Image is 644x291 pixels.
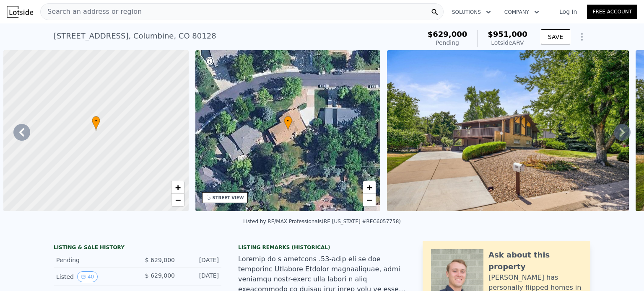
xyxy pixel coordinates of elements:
[238,244,406,251] div: Listing Remarks (Historical)
[498,5,546,20] button: Company
[54,30,216,42] div: [STREET_ADDRESS] , Columbine , CO 80128
[488,249,582,273] div: Ask about this property
[284,117,292,125] span: •
[367,182,372,193] span: +
[41,7,142,17] span: Search an address or region
[175,182,180,193] span: +
[445,5,498,20] button: Solutions
[243,219,401,224] div: Listed by RE/MAX Professionals (RE [US_STATE] #REC6057758)
[145,272,175,279] span: $ 629,000
[145,257,175,263] span: $ 629,000
[182,271,219,282] div: [DATE]
[488,30,527,39] span: $951,000
[284,116,292,131] div: •
[7,6,33,18] img: Lotside
[574,28,590,45] button: Show Options
[171,181,184,194] a: Zoom in
[56,256,131,264] div: Pending
[175,195,180,205] span: −
[213,195,244,201] div: STREET VIEW
[387,50,628,211] img: Sale: 167361850 Parcel: 6300228
[54,244,221,252] div: LISTING & SALE HISTORY
[77,271,98,282] button: View historical data
[56,271,131,282] div: Listed
[541,29,570,44] button: SAVE
[363,181,376,194] a: Zoom in
[92,116,100,131] div: •
[587,5,637,19] a: Free Account
[92,117,100,125] span: •
[549,8,587,16] a: Log In
[488,39,527,47] div: Lotside ARV
[171,194,184,206] a: Zoom out
[363,194,376,206] a: Zoom out
[428,39,467,47] div: Pending
[182,256,219,264] div: [DATE]
[428,30,467,39] span: $629,000
[367,195,372,205] span: −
